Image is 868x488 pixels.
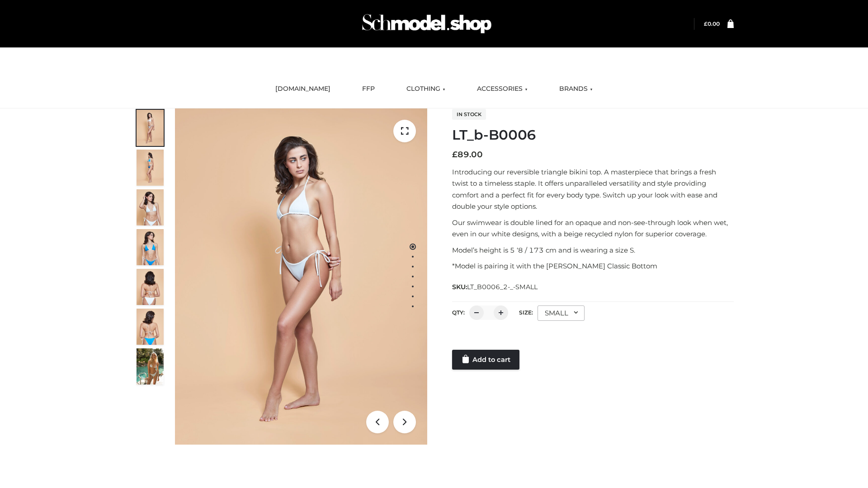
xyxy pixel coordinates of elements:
[137,348,164,385] img: Arieltop_CloudNine_AzureSky2.jpg
[137,110,164,146] img: ArielClassicBikiniTop_CloudNine_AzureSky_OW114ECO_1-scaled.jpg
[269,79,337,99] a: [DOMAIN_NAME]
[452,166,734,212] p: Introducing our reversible triangle bikini top. A masterpiece that brings a fresh twist to a time...
[452,309,465,316] label: QTY:
[137,189,164,225] img: ArielClassicBikiniTop_CloudNine_AzureSky_OW114ECO_3-scaled.jpg
[467,283,538,291] span: LT_B0006_2-_-SMALL
[452,282,538,292] span: SKU:
[704,20,720,27] a: £0.00
[538,305,585,321] div: SMALL
[452,109,486,120] span: In stock
[137,309,164,345] img: ArielClassicBikiniTop_CloudNine_AzureSky_OW114ECO_8-scaled.jpg
[519,309,533,316] label: Size:
[452,150,458,160] span: £
[452,127,734,143] h1: LT_b-B0006
[452,260,734,272] p: *Model is pairing it with the [PERSON_NAME] Classic Bottom
[704,20,720,27] bdi: 0.00
[355,79,382,99] a: FFP
[359,6,495,42] img: Schmodel Admin 964
[175,108,427,445] img: ArielClassicBikiniTop_CloudNine_AzureSky_OW114ECO_1
[137,269,164,305] img: ArielClassicBikiniTop_CloudNine_AzureSky_OW114ECO_7-scaled.jpg
[137,229,164,265] img: ArielClassicBikiniTop_CloudNine_AzureSky_OW114ECO_4-scaled.jpg
[452,150,483,160] bdi: 89.00
[400,79,452,99] a: CLOTHING
[452,217,734,240] p: Our swimwear is double lined for an opaque and non-see-through look when wet, even in our white d...
[470,79,534,99] a: ACCESSORIES
[552,79,599,99] a: BRANDS
[452,244,734,256] p: Model’s height is 5 ‘8 / 173 cm and is wearing a size S.
[704,20,708,27] span: £
[137,150,164,186] img: ArielClassicBikiniTop_CloudNine_AzureSky_OW114ECO_2-scaled.jpg
[452,350,519,370] a: Add to cart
